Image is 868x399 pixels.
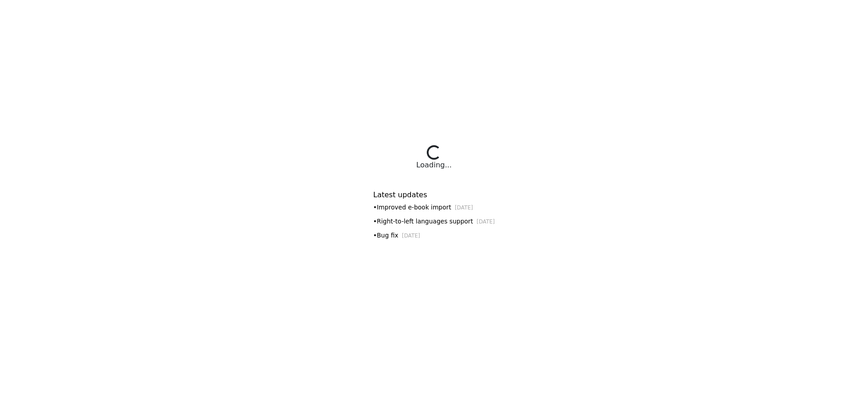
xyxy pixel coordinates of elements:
[373,231,495,240] div: • Bug fix
[476,218,495,225] small: [DATE]
[373,203,495,212] div: • Improved e-book import
[416,160,452,171] div: Loading...
[373,217,495,226] div: • Right-to-left languages support
[373,190,495,199] h6: Latest updates
[402,233,420,239] small: [DATE]
[455,204,473,211] small: [DATE]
